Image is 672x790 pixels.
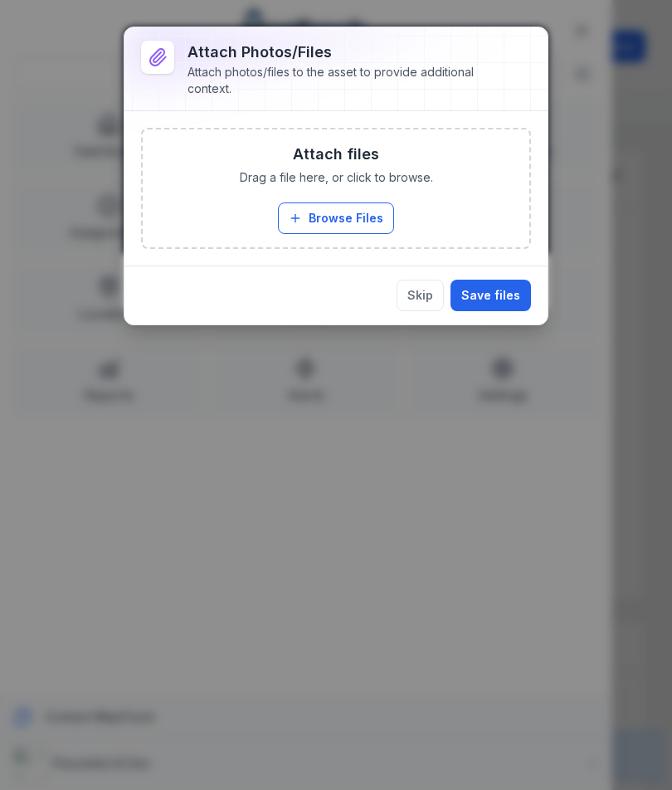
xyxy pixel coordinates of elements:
div: Attach photos/files to the asset to provide additional context. [187,64,504,97]
button: Save files [450,280,531,311]
button: Skip [397,280,444,311]
h3: Attach photos/files [187,41,504,64]
span: Drag a file here, or click to browse. [240,169,433,186]
button: Browse Files [278,202,394,234]
h3: Attach files [293,143,379,166]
